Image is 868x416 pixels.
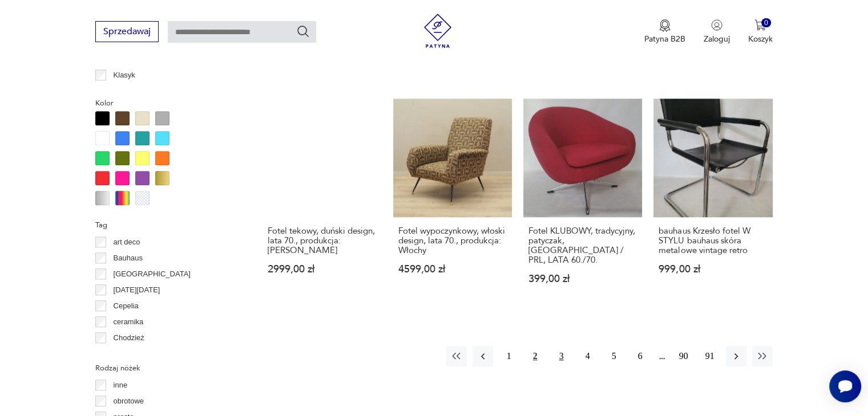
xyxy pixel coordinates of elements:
[114,300,139,312] p: Cepelia
[268,226,376,255] h3: Fotel tekowy, duński design, lata 70., produkcja: [PERSON_NAME]
[704,19,730,44] button: Zaloguj
[95,97,235,109] p: Kolor
[398,226,507,255] h3: Fotel wypoczynkowy, włoski design, lata 70., produkcja: Włochy
[528,274,637,284] p: 399,00 zł
[398,264,507,274] p: 4599,00 zł
[499,346,519,366] button: 1
[263,99,381,306] a: Fotel tekowy, duński design, lata 70., produkcja: DaniaFotel tekowy, duński design, lata 70., pro...
[659,19,671,32] img: Ikona medalu
[114,332,144,344] p: Chodzież
[95,28,159,36] a: Sprzedawaj
[659,264,767,274] p: 999,00 zł
[754,19,766,31] img: Ikona koszyka
[296,25,310,38] button: Szukaj
[659,226,767,255] h3: bauhaus Krzesło fotel W STYLU bauhaus skóra metalowe vintage retro
[523,99,642,306] a: Fotel KLUBOWY, tradycyjny, patyczak, DDR / PRL, LATA 60./70.Fotel KLUBOWY, tradycyjny, patyczak, ...
[95,219,235,231] p: Tag
[95,362,235,374] p: Rodzaj nóżek
[95,21,159,42] button: Sprzedawaj
[525,346,546,366] button: 2
[114,379,128,391] p: inne
[829,370,861,402] iframe: Smartsupp widget button
[644,34,685,44] p: Patyna B2B
[393,99,512,306] a: Fotel wypoczynkowy, włoski design, lata 70., produkcja: WłochyFotel wypoczynkowy, włoski design, ...
[114,69,135,81] p: Klasyk
[114,236,140,248] p: art deco
[114,252,143,264] p: Bauhaus
[653,99,772,306] a: bauhaus Krzesło fotel W STYLU bauhaus skóra metalowe vintage retrobauhaus Krzesło fotel W STYLU b...
[748,19,773,44] button: 0Koszyk
[114,316,144,328] p: ceramika
[421,14,455,48] img: Patyna - sklep z meblami i dekoracjami vintage
[748,34,773,44] p: Koszyk
[268,264,376,274] p: 2999,00 zł
[644,19,685,44] button: Patyna B2B
[700,346,720,366] button: 91
[114,348,142,360] p: Ćmielów
[704,34,730,44] p: Zaloguj
[114,395,144,407] p: obrotowe
[711,19,722,31] img: Ikonka użytkownika
[604,346,624,366] button: 5
[528,226,637,265] h3: Fotel KLUBOWY, tradycyjny, patyczak, [GEOGRAPHIC_DATA] / PRL, LATA 60./70.
[673,346,694,366] button: 90
[578,346,598,366] button: 4
[761,18,771,28] div: 0
[630,346,651,366] button: 6
[114,284,160,296] p: [DATE][DATE]
[551,346,572,366] button: 3
[114,268,191,280] p: [GEOGRAPHIC_DATA]
[644,19,685,44] a: Ikona medaluPatyna B2B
